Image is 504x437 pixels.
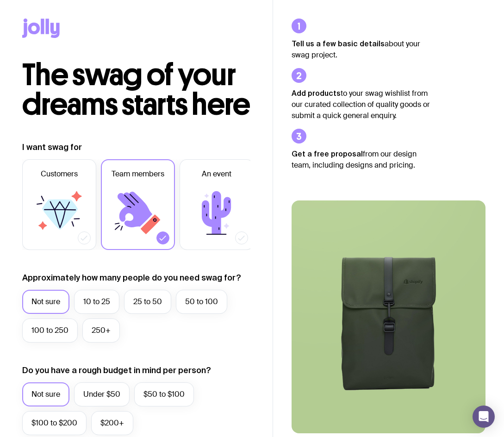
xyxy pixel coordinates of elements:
[22,382,69,406] label: Not sure
[292,87,430,121] p: to your swag wishlist from our curated collection of quality goods or submit a quick general enqu...
[82,318,120,343] label: 250+
[22,365,211,376] label: Do you have a rough budget in mind per person?
[112,169,164,180] span: Team members
[292,39,385,48] strong: Tell us a few basic details
[202,169,231,180] span: An event
[41,169,78,180] span: Customers
[176,290,227,314] label: 50 to 100
[22,142,82,153] label: I want swag for
[22,318,78,343] label: 100 to 250
[74,290,119,314] label: 10 to 25
[124,290,171,314] label: 25 to 50
[292,89,341,97] strong: Add products
[473,406,495,428] div: Open Intercom Messenger
[91,411,133,435] label: $200+
[22,411,87,435] label: $100 to $200
[22,272,241,283] label: Approximately how many people do you need swag for?
[292,150,363,158] strong: Get a free proposal
[292,38,430,61] p: about your swag project.
[22,56,250,123] span: The swag of your dreams starts here
[134,382,194,406] label: $50 to $100
[74,382,130,406] label: Under $50
[292,148,430,171] p: from our design team, including designs and pricing.
[22,290,69,314] label: Not sure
